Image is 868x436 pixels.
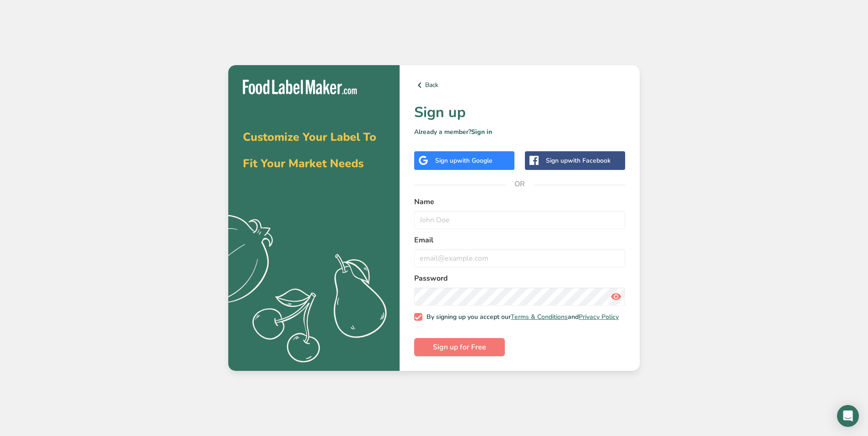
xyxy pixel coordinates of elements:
a: Terms & Conditions [511,313,568,321]
a: Privacy Policy [579,313,619,321]
div: Open Intercom Messenger [837,405,859,427]
span: Customize Your Label To Fit Your Market Needs [243,129,376,171]
span: Sign up for Free [433,342,486,353]
span: with Google [457,156,493,165]
button: Sign up for Free [414,338,505,356]
span: OR [506,170,534,198]
input: John Doe [414,211,625,229]
label: Password [414,273,625,284]
span: with Facebook [568,156,611,165]
div: Sign up [546,156,611,165]
span: By signing up you accept our and [422,313,619,321]
p: Already a member? [414,127,625,137]
div: Sign up [435,156,493,165]
a: Back [414,80,625,91]
label: Name [414,196,625,207]
h1: Sign up [414,102,625,123]
label: Email [414,235,625,246]
input: email@example.com [414,249,625,267]
img: Food Label Maker [243,80,357,95]
a: Sign in [471,128,492,136]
